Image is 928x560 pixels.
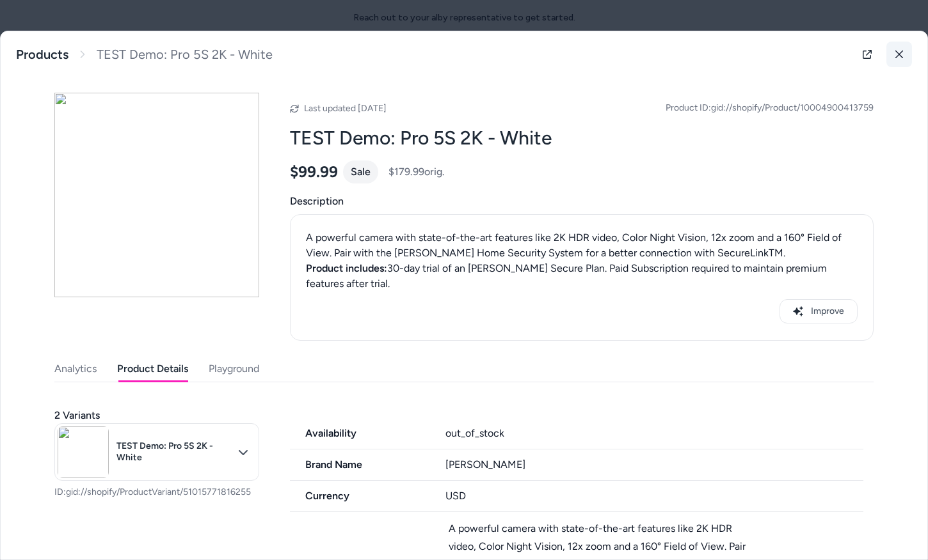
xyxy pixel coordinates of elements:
div: Sale [343,160,378,183]
a: Products [16,47,68,63]
span: Last updated [DATE] [304,103,387,114]
button: Analytics [54,356,97,382]
div: USD [445,488,864,504]
span: Product ID: gid://shopify/Product/10004900413759 [666,102,874,114]
nav: breadcrumb [16,47,273,63]
div: A powerful camera with state-of-the-art features like 2K HDR video, Color Night Vision, 12x zoom ... [306,230,858,261]
div: 30-day trial of an [PERSON_NAME] Secure Plan. Paid Subscription required to maintain premium feat... [306,261,858,292]
span: Availability [290,426,430,441]
span: Brand Name [290,457,430,472]
span: TEST Demo: Pro 5S 2K - White [97,47,273,63]
img: pro5-pdp-img-1-w.png [54,93,259,297]
span: Description [290,194,874,209]
div: [PERSON_NAME] [445,457,864,472]
h2: TEST Demo: Pro 5S 2K - White [290,126,874,150]
button: Improve [780,299,858,323]
button: Product Details [117,356,188,382]
span: $99.99 [290,162,338,182]
span: Currency [290,488,430,504]
button: Playground [209,356,259,382]
span: 2 Variants [54,408,100,423]
button: TEST Demo: Pro 5S 2K - White [54,423,259,481]
div: out_of_stock [445,426,864,441]
span: $179.99 orig. [388,164,445,180]
p: ID: gid://shopify/ProductVariant/51015771816255 [54,486,259,499]
strong: Product includes: [306,262,387,274]
img: pro5-pdp-img-1-w.png [58,426,109,478]
span: TEST Demo: Pro 5S 2K - White [116,440,230,463]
